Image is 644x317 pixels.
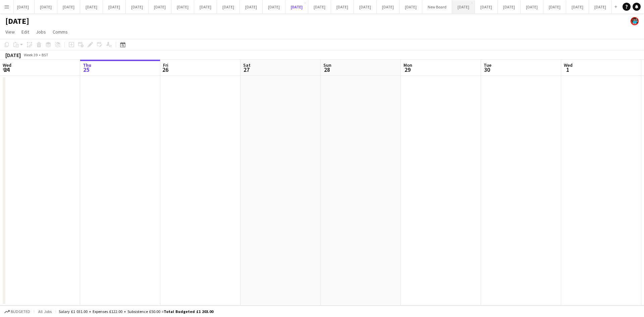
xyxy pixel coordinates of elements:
[164,309,213,314] span: Total Budgeted £1 203.00
[3,308,31,315] button: Budgeted
[162,66,168,73] span: 26
[243,62,251,68] span: Sat
[83,62,91,68] span: Thu
[5,52,21,58] div: [DATE]
[323,62,331,68] span: Sun
[563,66,573,73] span: 1
[564,62,573,68] span: Wed
[452,0,475,13] button: [DATE]
[263,0,285,13] button: [DATE]
[53,29,68,35] span: Comms
[19,28,32,36] a: Edit
[3,62,11,68] span: Wed
[163,62,168,68] span: Fri
[543,0,566,13] button: [DATE]
[103,0,126,13] button: [DATE]
[631,17,639,25] app-user-avatar: Oscar Peck
[3,28,17,36] a: View
[42,52,48,57] div: BST
[217,0,240,13] button: [DATE]
[80,0,103,13] button: [DATE]
[12,0,35,13] button: [DATE]
[566,0,589,13] button: [DATE]
[308,0,331,13] button: [DATE]
[404,62,412,68] span: Mon
[331,0,354,13] button: [DATE]
[322,66,331,73] span: 28
[2,66,11,73] span: 24
[36,29,46,35] span: Jobs
[57,0,80,13] button: [DATE]
[589,0,612,13] button: [DATE]
[399,0,422,13] button: [DATE]
[5,29,15,35] span: View
[285,0,308,13] button: [DATE]
[35,0,57,13] button: [DATE]
[11,309,30,314] span: Budgeted
[82,66,91,73] span: 25
[242,66,251,73] span: 27
[194,0,217,13] button: [DATE]
[240,0,263,13] button: [DATE]
[149,0,171,13] button: [DATE]
[37,309,53,314] span: All jobs
[171,0,194,13] button: [DATE]
[475,0,498,13] button: [DATE]
[377,0,399,13] button: [DATE]
[521,0,543,13] button: [DATE]
[402,66,412,73] span: 29
[22,52,39,57] span: Week 39
[50,28,70,36] a: Comms
[422,0,452,13] button: New Board
[498,0,521,13] button: [DATE]
[484,62,491,68] span: Tue
[354,0,377,13] button: [DATE]
[5,16,29,26] h1: [DATE]
[126,0,149,13] button: [DATE]
[33,28,49,36] a: Jobs
[59,309,213,314] div: Salary £1 031.00 + Expenses £122.00 + Subsistence £50.00 =
[21,29,29,35] span: Edit
[483,66,491,73] span: 30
